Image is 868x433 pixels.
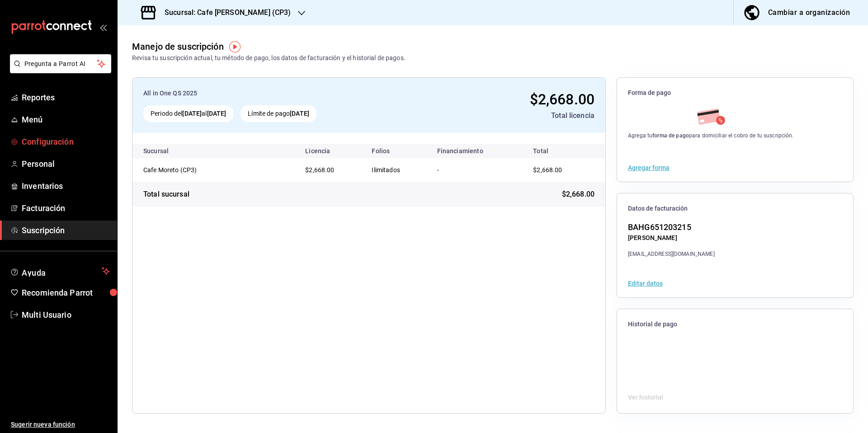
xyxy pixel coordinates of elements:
span: Historial de pago [628,320,842,329]
div: Revisa tu suscripción actual, tu método de pago, los datos de facturación y el historial de pagos. [132,53,406,63]
span: Pregunta a Parrot AI [24,59,97,69]
div: Manejo de suscripción [132,40,224,53]
strong: [DATE] [290,110,309,117]
button: open_drawer_menu [99,24,107,31]
div: Cambiar a organización [768,6,850,19]
span: $2,668.00 [533,166,562,174]
div: Total licencia [427,110,594,121]
span: Configuración [22,136,110,148]
span: Sugerir nueva función [11,420,110,429]
th: Folios [364,144,429,158]
h3: Sucursal: Cafe [PERSON_NAME] (CP3) [157,7,291,18]
button: Editar datos [628,280,663,287]
span: Recomienda Parrot [22,287,110,299]
button: Agregar forma [628,165,670,171]
span: Suscripción [22,224,110,236]
span: Multi Usuario [22,309,110,321]
img: Tooltip marker [229,41,241,52]
span: Datos de facturación [628,204,842,213]
td: Ilimitados [364,158,429,182]
span: Ayuda [22,266,98,277]
span: Personal [22,158,110,170]
span: Inventarios [22,180,110,192]
td: - [430,158,523,182]
div: BAHG651203215 [628,221,715,233]
th: Financiamiento [430,144,523,158]
strong: [DATE] [207,110,226,117]
span: Reportes [22,91,110,104]
button: Pregunta a Parrot AI [10,54,111,73]
div: Total sucursal [143,189,189,200]
strong: [DATE] [182,110,202,117]
strong: forma de pago [652,132,689,139]
span: $2,668.00 [530,91,594,108]
div: Cafe Moreto (CP3) [143,165,234,174]
div: Sucursal [143,147,193,155]
span: Facturación [22,202,110,214]
span: $2,668.00 [305,166,334,174]
div: All in One QS 2025 [143,89,420,98]
div: Límite de pago [241,105,316,122]
th: Total [522,144,605,158]
div: Periodo del al [143,105,233,122]
span: Menú [22,113,110,126]
span: Forma de pago [628,89,842,97]
div: [EMAIL_ADDRESS][DOMAIN_NAME] [628,250,715,258]
a: Pregunta a Parrot AI [6,66,111,75]
button: Ver historial [628,393,663,402]
div: Agrega tu para domiciliar el cobro de tu suscripción. [628,132,794,140]
div: [PERSON_NAME] [628,233,715,243]
th: Licencia [298,144,364,158]
span: $2,668.00 [562,189,594,200]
